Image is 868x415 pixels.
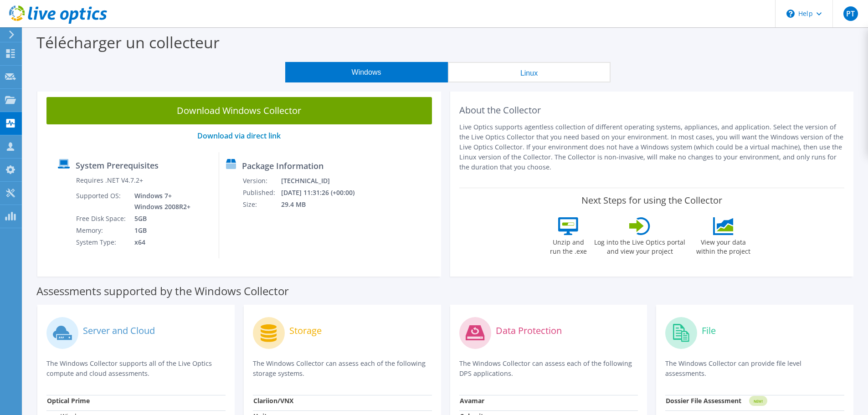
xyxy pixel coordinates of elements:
[666,396,741,405] strong: Dossier File Assessment
[754,399,763,404] tspan: NEW!
[285,62,448,82] button: Windows
[83,326,155,335] label: Server and Cloud
[76,176,143,185] label: Requires .NET V4.7.2+
[242,175,281,187] td: Version:
[702,326,716,335] label: File
[459,122,845,172] p: Live Optics supports agentless collection of different operating systems, appliances, and applica...
[459,105,845,116] h2: About the Collector
[47,396,90,405] strong: Optical Prime
[76,225,128,236] td: Memory:
[281,199,366,210] td: 29.4 MB
[665,359,844,379] p: The Windows Collector can provide file level assessments.
[281,175,366,187] td: [TECHNICAL_ID]
[496,326,562,335] label: Data Protection
[128,190,192,213] td: Windows 7+ Windows 2008R2+
[459,359,638,379] p: The Windows Collector can assess each of the following DPS applications.
[128,213,192,225] td: 5GB
[197,131,281,141] a: Download via direct link
[76,190,128,213] td: Supported OS:
[76,236,128,248] td: System Type:
[253,396,293,405] strong: Clariion/VNX
[690,235,756,256] label: View your data within the project
[547,235,589,256] label: Unzip and run the .exe
[289,326,322,335] label: Storage
[36,32,220,53] label: Télécharger un collecteur
[448,62,611,82] button: Linux
[594,235,686,256] label: Log into the Live Optics portal and view your project
[36,287,289,296] label: Assessments supported by the Windows Collector
[46,97,432,124] a: Download Windows Collector
[76,161,159,170] label: System Prerequisites
[253,359,432,379] p: The Windows Collector can assess each of the following storage systems.
[460,396,484,405] strong: Avamar
[76,213,128,225] td: Free Disk Space:
[242,161,324,170] label: Package Information
[281,187,366,199] td: [DATE] 11:31:26 (+00:00)
[242,187,281,199] td: Published:
[581,195,722,206] label: Next Steps for using the Collector
[786,10,795,18] svg: \n
[128,225,192,236] td: 1GB
[46,359,226,379] p: The Windows Collector supports all of the Live Optics compute and cloud assessments.
[128,236,192,248] td: x64
[843,6,858,21] span: PT
[242,199,281,210] td: Size:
